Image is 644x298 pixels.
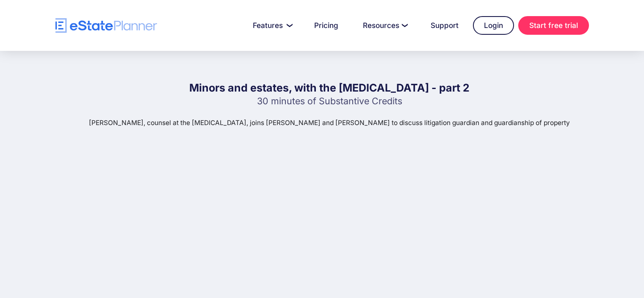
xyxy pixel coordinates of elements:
[189,81,470,95] h1: Minors and estates, with the [MEDICAL_DATA] - part 2
[243,17,300,34] a: Features
[89,118,570,128] p: [PERSON_NAME], counsel at the [MEDICAL_DATA], joins [PERSON_NAME] and [PERSON_NAME] to discuss li...
[518,16,589,35] a: Start free trial
[420,17,469,34] a: Support
[55,18,157,33] a: home
[473,16,514,35] a: Login
[353,17,416,34] a: Resources
[304,17,348,34] a: Pricing
[189,95,470,106] p: 30 minutes of Substantive Credits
